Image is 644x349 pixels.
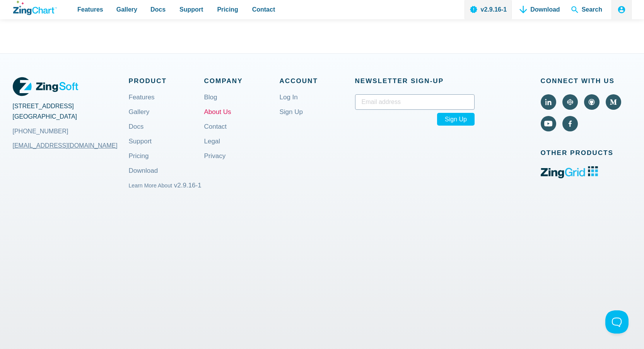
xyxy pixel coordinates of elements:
[204,109,231,128] a: About Us
[204,75,280,87] span: Company
[129,153,149,172] a: Pricing
[280,75,355,87] span: Account
[129,94,155,113] a: Features
[174,182,202,189] span: v2.9.16-1
[129,168,158,186] a: Download
[605,310,629,334] iframe: Toggle Customer Support
[562,94,578,110] a: Visit ZingChart on CodePen (external).
[217,4,238,15] span: Pricing
[13,101,129,140] address: [STREET_ADDRESS] [GEOGRAPHIC_DATA]
[13,136,118,155] a: [EMAIL_ADDRESS][DOMAIN_NAME]
[541,75,632,87] span: Connect With Us
[280,109,303,128] a: Sign Up
[129,138,152,157] a: Support
[606,94,621,110] a: Visit ZingChart on Medium (external).
[179,4,203,15] span: Support
[129,109,150,128] a: Gallery
[116,4,137,15] span: Gallery
[13,1,57,15] a: ZingChart Logo. Click to return to the homepage
[541,94,556,110] a: Visit ZingChart on LinkedIn (external).
[129,182,173,189] small: Learn More About
[562,116,578,131] a: Visit ZingChart on Facebook (external).
[355,94,475,110] input: Email address
[252,4,275,15] span: Contact
[204,153,226,172] a: Privacy
[77,4,103,15] span: Features
[541,173,598,180] a: ZingGrid logo. Click to visit the ZingGrid site (external).
[541,147,632,158] span: Other Products
[584,94,600,110] a: Visit ZingChart on GitHub (external).
[129,75,204,87] span: Product
[355,75,475,87] span: Newsletter Sign‑up
[280,94,298,113] a: Log In
[13,75,78,98] a: ZingSoft Logo. Click to visit the ZingSoft site (external).
[204,124,227,142] a: Contact
[437,113,475,126] span: Sign Up
[129,124,144,142] a: Docs
[204,138,220,157] a: Legal
[541,116,556,131] a: Visit ZingChart on YouTube (external).
[13,122,129,140] a: [PHONE_NUMBER]
[129,182,202,201] a: Learn More About v2.9.16-1
[204,94,217,113] a: Blog
[150,4,166,15] span: Docs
